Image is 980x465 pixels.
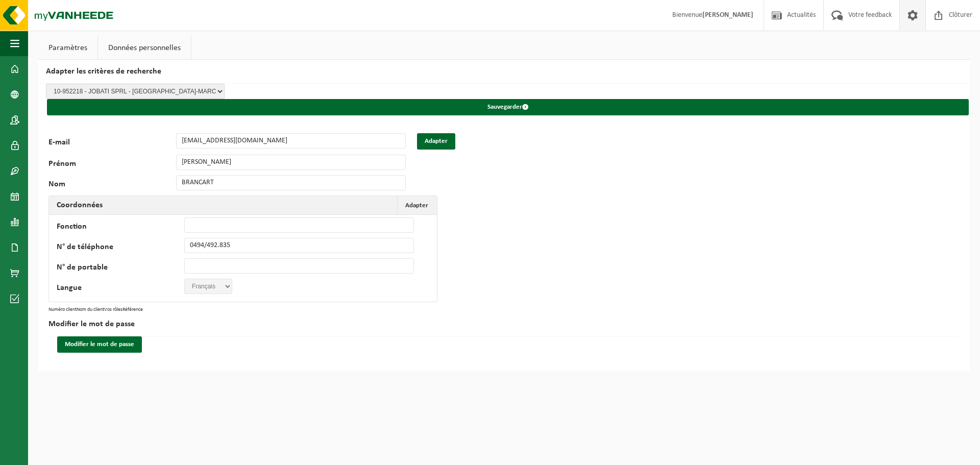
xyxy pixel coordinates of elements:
[57,223,184,233] label: Fonction
[48,312,960,336] h2: Modifier le mot de passe
[98,36,191,60] a: Données personnelles
[176,133,406,149] input: E-mail
[417,133,455,150] button: Adapter
[49,196,110,214] h2: Coordonnées
[702,11,753,19] strong: [PERSON_NAME]
[57,243,184,253] label: N° de téléphone
[397,196,436,214] button: Adapter
[57,263,184,274] label: N° de portable
[48,307,77,312] th: Numéro client
[48,180,176,190] label: Nom
[48,160,176,170] label: Prénom
[57,284,184,294] label: Langue
[48,138,176,150] label: E-mail
[38,36,97,60] a: Paramètres
[57,336,142,353] button: Modifier le mot de passe
[122,307,143,312] th: Référence
[77,307,104,312] th: Nom du client
[47,99,969,115] button: Sauvegarder
[184,279,232,294] select: '; '; ';
[104,307,122,312] th: Vos rôles
[38,60,970,84] h2: Adapter les critères de recherche
[405,202,428,209] span: Adapter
